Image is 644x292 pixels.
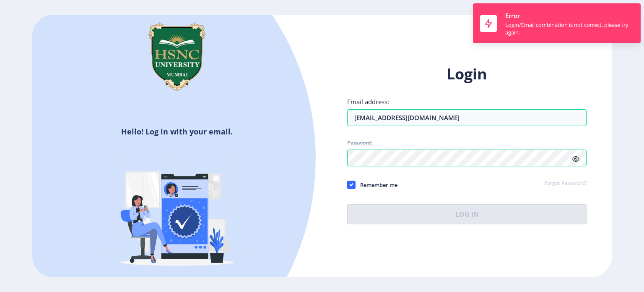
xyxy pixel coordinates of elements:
[505,21,634,36] div: Login/Email combination is not correct, please try again.
[347,97,389,106] label: Email address:
[356,180,397,190] span: Remember me
[347,139,372,146] label: Password:
[545,180,587,187] a: Forgot Password?
[505,11,520,20] span: Error
[347,204,587,224] button: Log In
[135,15,219,99] img: hsnc.png
[347,109,587,126] input: Email address
[104,140,250,287] img: Verified-rafiki.svg
[347,64,587,84] h1: Login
